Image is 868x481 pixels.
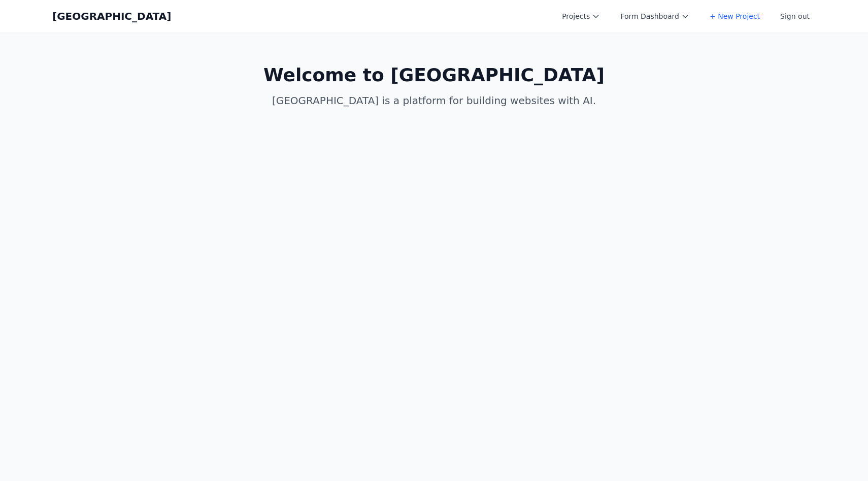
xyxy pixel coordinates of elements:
[704,7,766,25] a: + New Project
[52,9,171,23] a: [GEOGRAPHIC_DATA]
[239,93,629,108] p: [GEOGRAPHIC_DATA] is a platform for building websites with AI.
[774,7,816,25] button: Sign out
[239,65,629,85] h1: Welcome to [GEOGRAPHIC_DATA]
[556,7,606,25] button: Projects
[614,7,695,25] button: Form Dashboard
